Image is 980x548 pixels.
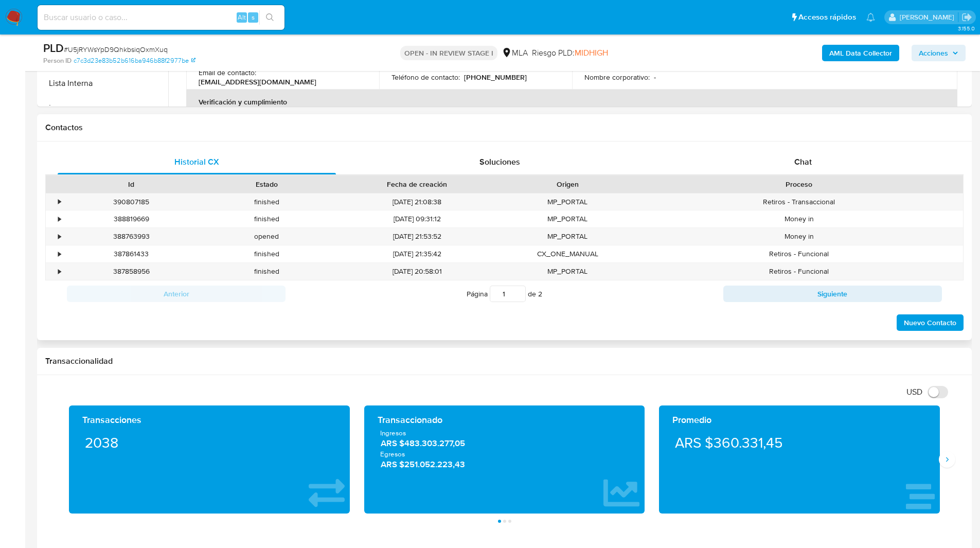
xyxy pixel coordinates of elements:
[74,56,195,65] a: c7c3d23e83b52b616ba946b88f2977be
[206,179,327,189] div: Estado
[252,12,255,22] span: s
[794,156,812,168] span: Chat
[912,45,966,61] button: Acciones
[500,245,635,262] div: CX_ONE_MANUAL
[635,263,963,280] div: Retiros - Funcional
[919,45,948,61] span: Acciones
[897,314,964,331] button: Nuevo Contacto
[58,267,61,276] div: •
[67,286,286,302] button: Anterior
[334,228,500,245] div: [DATE] 21:53:52
[866,13,875,22] a: Notificaciones
[64,245,199,262] div: 387861433
[900,12,958,22] p: matiasagustin.white@mercadolibre.com
[58,249,61,259] div: •
[532,47,608,59] span: Riesgo PLD:
[58,232,61,241] div: •
[199,77,316,86] p: [EMAIL_ADDRESS][DOMAIN_NAME]
[654,73,656,82] p: -
[64,193,199,210] div: 390807185
[58,197,61,207] div: •
[635,210,963,227] div: Money in
[798,12,856,23] span: Accesos rápidos
[500,228,635,245] div: MP_PORTAL
[334,193,500,210] div: [DATE] 21:08:38
[259,10,280,25] button: search-icon
[199,228,334,245] div: opened
[643,179,956,189] div: Proceso
[635,245,963,262] div: Retiros - Funcional
[40,96,168,120] button: Items
[500,263,635,280] div: MP_PORTAL
[904,315,956,330] span: Nuevo Contacto
[500,193,635,210] div: MP_PORTAL
[467,286,542,302] span: Página de
[723,286,942,302] button: Siguiente
[958,24,975,32] span: 3.155.0
[502,47,528,59] div: MLA
[507,179,628,189] div: Origen
[45,356,964,366] h1: Transaccionalidad
[822,45,899,61] button: AML Data Collector
[479,156,520,168] span: Soluciones
[829,45,892,61] b: AML Data Collector
[64,44,168,55] span: # U5jRYWsYpD9QhkbsiqOxmXuq
[464,73,527,82] p: [PHONE_NUMBER]
[538,289,542,299] span: 2
[58,214,61,224] div: •
[38,11,284,24] input: Buscar usuario o caso...
[43,40,64,56] b: PLD
[584,73,650,82] p: Nombre corporativo :
[961,12,972,23] a: Salir
[40,71,168,96] button: Lista Interna
[64,263,199,280] div: 387858956
[500,210,635,227] div: MP_PORTAL
[199,210,334,227] div: finished
[71,179,192,189] div: Id
[174,156,219,168] span: Historial CX
[199,68,256,77] p: Email de contacto :
[400,46,497,60] p: OPEN - IN REVIEW STAGE I
[635,228,963,245] div: Money in
[334,245,500,262] div: [DATE] 21:35:42
[334,263,500,280] div: [DATE] 20:58:01
[64,228,199,245] div: 388763993
[64,210,199,227] div: 388819669
[635,193,963,210] div: Retiros - Transaccional
[575,47,608,59] span: MIDHIGH
[199,193,334,210] div: finished
[43,56,72,65] b: Person ID
[391,73,460,82] p: Teléfono de contacto :
[342,179,493,189] div: Fecha de creación
[199,263,334,280] div: finished
[334,210,500,227] div: [DATE] 09:31:12
[45,122,964,133] h1: Contactos
[199,245,334,262] div: finished
[186,90,957,114] th: Verificación y cumplimiento
[238,12,246,22] span: Alt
